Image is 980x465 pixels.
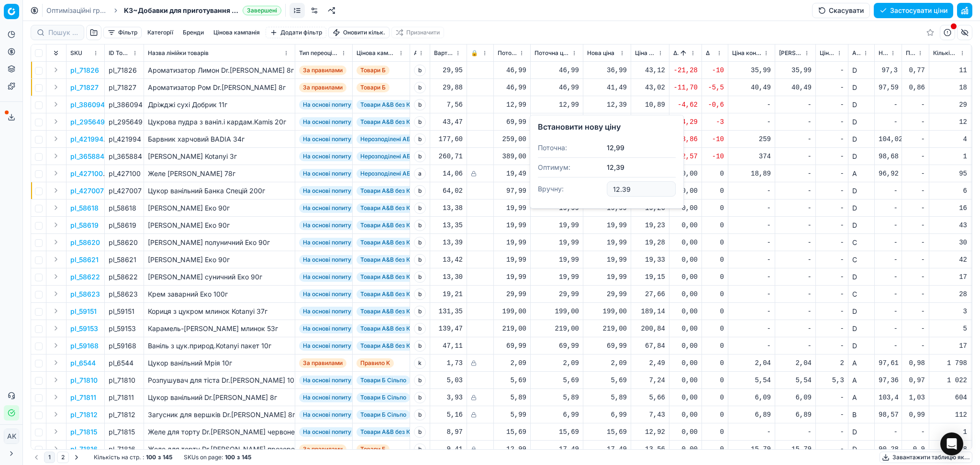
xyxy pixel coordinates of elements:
span: Товари А&B без КД [356,221,419,230]
button: Expand [50,236,62,248]
div: - [906,134,925,144]
span: Товари Б [356,66,390,75]
div: 374 [732,152,771,161]
div: - [879,221,898,230]
span: На основі попиту [299,134,355,144]
button: Expand [50,133,62,144]
div: 46,99 [498,66,526,75]
span: На основі попиту [299,186,355,196]
span: b [414,220,426,231]
div: - [820,100,844,110]
div: - [906,186,925,196]
span: b [414,116,426,128]
span: [PERSON_NAME] за 7 днів [779,49,802,57]
div: 40,49 [779,83,812,92]
div: - [879,117,898,127]
p: pl_58622 [70,272,100,282]
button: Expand [50,305,62,317]
div: - [779,152,812,161]
div: 36,99 [587,66,627,75]
div: 19,99 [587,221,627,230]
button: pl_58621 [70,255,99,265]
span: Товари Б [356,83,390,92]
button: pl_386094 [70,100,105,110]
span: На основі попиту [299,117,355,127]
div: - [820,186,844,196]
div: -10 [706,152,724,161]
div: 19,23 [635,221,665,230]
div: D [852,134,870,144]
p: pl_71810 [70,376,98,385]
div: [PERSON_NAME] Kotanyi 3г [148,152,291,161]
div: - [820,221,844,230]
button: Expand [50,391,62,403]
p: pl_71815 [70,427,97,437]
div: 260,71 [434,152,463,161]
div: - [906,221,925,230]
div: - [906,169,925,178]
p: pl_58618 [70,203,99,213]
span: AK [4,429,19,443]
div: -4,29 [673,117,698,127]
div: 46,99 [535,66,579,75]
div: 19,49 [498,169,526,178]
span: Новий ціновий індекс (Сільпо) [879,49,888,57]
div: 97,99 [498,186,526,196]
button: Фільтр [103,27,142,38]
span: Тип переоцінки [299,49,339,57]
button: Expand [50,443,62,454]
div: - [820,117,844,127]
div: 104,02 [879,134,898,144]
div: 12,99 [535,100,579,110]
button: pl_58623 [70,289,100,299]
span: b [414,65,426,76]
div: - [732,100,771,110]
div: Ароматизатор Лимон Dr.[PERSON_NAME] 8г [148,66,291,75]
span: Ціна з плановою націнкою [635,49,656,57]
div: 43,12 [635,66,665,75]
div: 12,39 [587,100,627,110]
div: Барвник харчовий BADIA 34г [148,134,291,144]
button: Expand [50,271,62,282]
div: 0,86 [906,83,925,92]
button: Expand [50,81,62,93]
div: 0 [706,203,724,213]
button: Застосувати ціни [874,3,953,18]
div: 29 [933,100,967,110]
span: b [414,185,426,197]
div: - [732,117,771,127]
p: pl_71827 [70,83,99,92]
div: Встановити нову ціну [538,123,676,131]
div: 29,88 [434,83,463,92]
div: - [732,203,771,213]
span: b [414,82,426,93]
div: pl_295649 [109,117,140,127]
div: - [779,134,812,144]
p: pl_365884 [70,152,104,161]
div: - [779,221,812,230]
span: Товари А&B без КД [356,186,419,196]
span: Нерозподілені АБ за попитом [356,169,447,178]
span: Атрибут товару [414,49,416,57]
div: 6 [933,186,967,196]
span: Поточна ціна [535,49,569,57]
span: На основі попиту [299,238,355,247]
span: На основі попиту [299,100,355,110]
span: Назва лінійки товарів [148,49,209,57]
div: 18,89 [732,169,771,178]
div: - [906,100,925,110]
div: pl_386094 [109,100,140,110]
div: 0,00 [673,169,698,178]
button: pl_421994 [70,134,103,144]
div: [PERSON_NAME] полуничний Еко 90г [148,238,291,247]
button: 12,99 [607,143,624,153]
span: Δ [706,49,710,57]
button: pl_58619 [70,221,99,230]
div: 18 [933,83,967,92]
div: 14,06 [434,169,463,178]
span: На основі попиту [299,152,355,161]
span: K3~Добавки для приготування їжі - tier_1Завершені [124,6,281,15]
div: 259,00 [498,134,526,144]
